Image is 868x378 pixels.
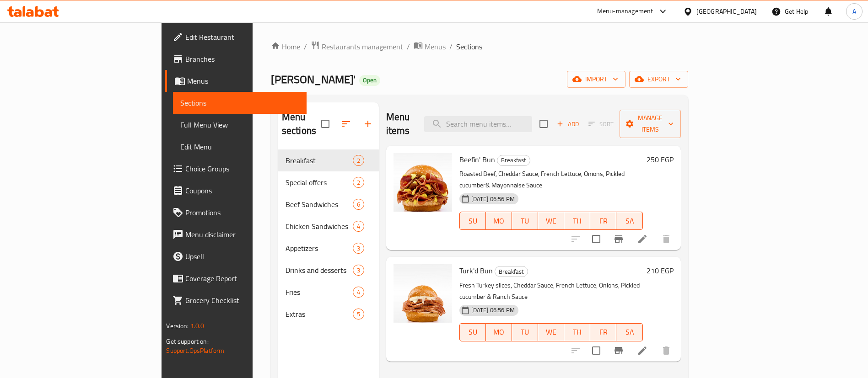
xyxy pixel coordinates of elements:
span: MO [490,214,508,228]
img: Beefin' Bun [394,153,452,212]
span: Special offers [286,177,353,188]
div: Breakfast [497,155,530,166]
span: SA [620,214,639,228]
div: Chicken Sandwiches4 [278,215,379,237]
button: Branch-specific-item [608,228,630,250]
span: Manage items [627,112,674,135]
span: Promotions [185,207,299,218]
span: Turk'd Bun [459,264,493,277]
span: FR [594,214,613,228]
a: Coupons [165,180,307,202]
span: 2 [353,156,364,165]
span: [DATE] 06:56 PM [468,306,518,314]
span: Select to update [587,229,606,249]
span: Extras [286,309,353,319]
span: MO [490,325,508,339]
button: TH [564,323,590,341]
span: 4 [353,222,364,231]
span: 5 [353,310,364,319]
span: Breakfast [286,155,353,166]
a: Coverage Report [165,267,307,289]
p: Fresh Turkey slices, Cheddar Sauce, French Lettuce, Onions, Pickled cucumber & Ranch Sauce [459,280,643,303]
span: Menu disclaimer [185,229,299,240]
div: Beef Sandwiches6 [278,193,379,215]
button: Add section [357,113,379,135]
div: Open [359,75,380,86]
div: Menu-management [597,6,653,17]
button: delete [655,340,677,362]
span: WE [542,325,561,339]
a: Menus [414,41,446,53]
button: SU [459,323,486,341]
a: Edit Restaurant [165,26,307,48]
span: Get support on: [166,335,208,347]
button: FR [590,212,616,230]
span: 3 [353,244,364,253]
span: Restaurants management [322,41,403,52]
button: export [629,71,688,88]
span: [DATE] 06:56 PM [468,195,518,203]
p: Roasted Beef, Cheddar Sauce, French Lettuce, Onions, Pickled cucumber& Mayonnaise Sauce [459,168,643,191]
a: Grocery Checklist [165,289,307,311]
span: Menus [187,75,299,86]
a: Menu disclaimer [165,224,307,245]
a: Edit menu item [637,345,648,356]
span: Sort sections [335,113,357,135]
span: SU [464,214,482,228]
div: items [353,287,364,298]
span: Select to update [587,341,606,360]
button: Manage items [620,110,681,138]
span: 1.0.0 [190,320,205,332]
span: 2 [353,178,364,187]
span: Select section first [582,117,620,131]
h6: 210 EGP [647,264,674,277]
div: items [353,221,364,232]
button: TH [564,212,590,230]
button: Add [553,117,582,131]
span: 3 [353,266,364,275]
button: WE [538,212,564,230]
span: Select all sections [316,114,335,133]
span: 6 [353,200,364,209]
a: Sections [173,92,307,114]
span: TU [516,214,534,228]
span: Coupons [185,185,299,196]
span: SA [620,325,639,339]
div: Beef Sandwiches [286,199,353,210]
span: TU [516,325,534,339]
h6: 250 EGP [647,153,674,166]
button: Branch-specific-item [608,340,630,362]
div: Extras5 [278,303,379,325]
span: SU [464,325,482,339]
span: Menus [425,41,446,52]
span: Choice Groups [185,163,299,174]
span: Appetizers [286,243,353,254]
nav: Menu sections [278,146,379,329]
nav: breadcrumb [271,41,688,53]
span: Open [359,76,380,84]
span: Add [555,119,580,129]
h2: Menu items [386,110,413,138]
img: Turk'd Bun [394,264,452,323]
div: [GEOGRAPHIC_DATA] [696,6,757,16]
button: SU [459,212,486,230]
li: / [449,41,453,52]
span: 4 [353,288,364,297]
button: TU [512,212,538,230]
input: search [424,116,532,132]
span: Branches [185,53,299,64]
div: Breakfast [495,266,528,277]
a: Restaurants management [311,41,403,53]
a: Branches [165,48,307,70]
a: Promotions [165,202,307,224]
div: items [353,177,364,188]
span: export [636,74,681,85]
div: items [353,243,364,254]
div: Fries4 [278,281,379,303]
span: Edit Restaurant [185,32,299,43]
span: A [852,6,856,16]
span: Beefin' Bun [459,153,495,166]
span: Edit Menu [180,141,299,152]
span: [PERSON_NAME]' [271,69,356,90]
